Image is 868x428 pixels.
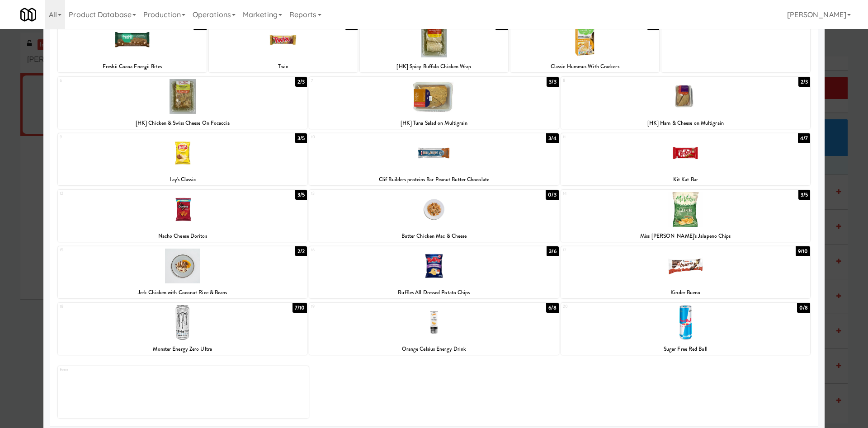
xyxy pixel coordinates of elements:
div: Sugar Free Red Bull [561,343,810,355]
div: Orange Celsius Energy Drink [309,343,558,355]
div: 13 [311,190,434,198]
div: Lay's Classic [59,174,306,185]
div: 93/5Lay's Classic [58,133,307,185]
div: 82/3[HK] Ham & Cheese on Multigrain [561,77,810,129]
img: Micromart [20,7,36,23]
div: 19 [311,303,434,310]
div: Ruffles All Dressed Potato Chips [311,287,557,298]
div: [HK] Spicy Buffalo Chicken Wrap [360,61,509,72]
div: 7 [311,77,434,85]
div: 3/4 [546,133,558,143]
div: 14 [563,190,686,198]
div: [HK] Chicken & Swiss Cheese On Focaccia [58,118,307,129]
div: 7/10 [292,303,307,313]
div: 179/10Kinder Bueno [561,246,810,298]
div: 16 [311,246,434,254]
div: Jerk Chicken with Coconut Rice & Beans [59,287,306,298]
div: Miss [PERSON_NAME]'s Jalapeno Chips [561,230,810,242]
div: 62/3[HK] Chicken & Swiss Cheese On Focaccia [58,77,307,129]
div: 0/8 [797,303,810,313]
div: Twix [209,61,358,72]
div: Monster Energy Zero Ultra [58,343,307,355]
div: 5 [661,20,810,72]
div: 123/5Nacho Cheese Doritos [58,190,307,242]
div: Orange Celsius Energy Drink [311,343,557,355]
div: 17 [563,246,686,254]
div: 103/4Clif Builders proteins Bar Peanut Butter Chocolate [309,133,558,185]
div: 114/7Kit Kat Bar [561,133,810,185]
div: Nacho Cheese Doritos [59,230,306,242]
div: 130/3Butter Chicken Mac & Cheese [309,190,558,242]
div: Classic Hummus With Crackers [510,61,659,72]
div: 187/10Monster Energy Zero Ultra [58,303,307,355]
div: Clif Builders proteins Bar Peanut Butter Chocolate [311,174,557,185]
div: 0/3 [546,190,558,200]
div: Sugar Free Red Bull [562,343,809,355]
div: 10/5Freshii Cocoa Energii Bites [58,20,207,72]
div: 30/2[HK] Spicy Buffalo Chicken Wrap [360,20,509,72]
div: 9/10 [796,246,810,256]
div: 3/3 [547,77,558,87]
div: 152/2Jerk Chicken with Coconut Rice & Beans [58,246,307,298]
div: Kinder Bueno [562,287,809,298]
div: Jerk Chicken with Coconut Rice & Beans [58,287,307,298]
div: Butter Chicken Mac & Cheese [311,230,557,242]
div: 2/3 [295,77,307,87]
div: Extra [58,366,309,418]
div: 196/8Orange Celsius Energy Drink [309,303,558,355]
div: Kit Kat Bar [562,174,809,185]
div: Twix [210,61,356,72]
div: Ruffles All Dressed Potato Chips [309,287,558,298]
div: 8 [563,77,686,85]
div: [HK] Ham & Cheese on Multigrain [562,118,809,129]
div: 9 [60,133,183,141]
div: 15 [60,246,183,254]
div: [HK] Tuna Salad on Multigrain [309,118,558,129]
div: 3/5 [798,190,810,200]
div: Miss [PERSON_NAME]'s Jalapeno Chips [562,230,809,242]
div: 4/7 [798,133,810,143]
div: 12 [60,190,183,198]
div: 3/5 [295,190,307,200]
div: 3/6 [547,246,558,256]
div: Butter Chicken Mac & Cheese [309,230,558,242]
div: Kinder Bueno [561,287,810,298]
div: Freshii Cocoa Energii Bites [58,61,207,72]
div: 11 [563,133,686,141]
div: 18 [60,303,183,310]
div: 42/5Classic Hummus With Crackers [510,20,659,72]
div: 6 [60,77,183,85]
div: Lay's Classic [58,174,307,185]
div: 2/3 [798,77,810,87]
div: 3/5 [295,133,307,143]
div: Clif Builders proteins Bar Peanut Butter Chocolate [309,174,558,185]
div: [HK] Chicken & Swiss Cheese On Focaccia [59,118,306,129]
div: [HK] Tuna Salad on Multigrain [311,118,557,129]
div: Kit Kat Bar [561,174,810,185]
div: 6/8 [546,303,558,313]
div: 200/8Sugar Free Red Bull [561,303,810,355]
div: 143/5Miss [PERSON_NAME]'s Jalapeno Chips [561,190,810,242]
div: Classic Hummus With Crackers [512,61,658,72]
div: Monster Energy Zero Ultra [59,343,306,355]
div: [HK] Ham & Cheese on Multigrain [561,118,810,129]
div: 20 [563,303,686,310]
div: 163/6Ruffles All Dressed Potato Chips [309,246,558,298]
div: Nacho Cheese Doritos [58,230,307,242]
div: 2/2 [295,246,307,256]
div: 73/3[HK] Tuna Salad on Multigrain [309,77,558,129]
div: Extra [60,366,183,374]
div: 10 [311,133,434,141]
div: [HK] Spicy Buffalo Chicken Wrap [361,61,507,72]
div: 22/5Twix [209,20,358,72]
div: Freshii Cocoa Energii Bites [59,61,205,72]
